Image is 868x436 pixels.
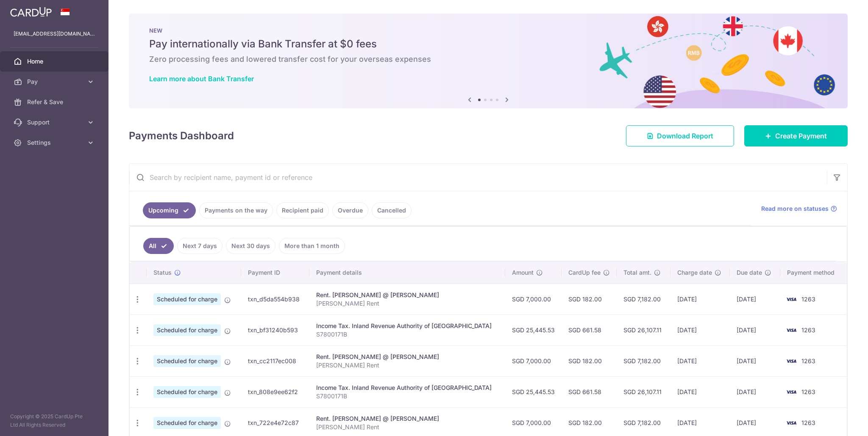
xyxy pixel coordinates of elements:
[27,57,83,66] span: Home
[801,388,815,395] span: 1263
[562,376,617,407] td: SGD 661.58
[241,345,310,376] td: txn_cc2117ec008
[241,262,310,284] th: Payment ID
[801,419,815,426] span: 1263
[241,315,310,345] td: txn_bf31240b593
[316,330,498,339] p: S7800171B
[801,326,815,334] span: 1263
[761,204,837,213] a: Read more on statuses
[332,202,368,218] a: Overdue
[657,131,713,141] span: Download Report
[512,268,534,277] span: Amount
[10,7,52,17] img: CardUp
[316,423,498,431] p: [PERSON_NAME] Rent
[568,268,601,277] span: CardUp fee
[149,27,827,34] p: NEW
[316,322,498,330] div: Income Tax. Inland Revenue Authority of [GEOGRAPHIC_DATA]
[27,138,83,147] span: Settings
[744,125,848,146] a: Create Payment
[505,345,562,376] td: SGD 7,000.00
[730,315,780,345] td: [DATE]
[149,54,827,64] h6: Zero processing fees and lowered transfer cost for your overseas expenses
[505,284,562,315] td: SGD 7,000.00
[309,262,505,284] th: Payment details
[761,204,829,213] span: Read more on statuses
[730,284,780,315] td: [DATE]
[783,356,800,366] img: Bank Card
[562,345,617,376] td: SGD 182.00
[316,384,498,392] div: Income Tax. Inland Revenue Authority of [GEOGRAPHIC_DATA]
[149,75,254,83] a: Learn more about Bank Transfer
[626,125,734,146] a: Download Report
[677,268,712,277] span: Charge date
[783,387,800,397] img: Bank Card
[316,361,498,370] p: [PERSON_NAME] Rent
[129,164,827,191] input: Search by recipient name, payment id or reference
[783,418,800,428] img: Bank Card
[241,284,310,315] td: txn_d5da554b938
[617,376,670,407] td: SGD 26,107.11
[27,77,83,86] span: Pay
[316,392,498,400] p: S7800171B
[562,315,617,345] td: SGD 661.58
[775,131,827,141] span: Create Payment
[153,293,221,305] span: Scheduled for charge
[316,353,498,361] div: Rent. [PERSON_NAME] @ [PERSON_NAME]
[129,14,848,108] img: Bank transfer banner
[153,324,221,336] span: Scheduled for charge
[14,30,95,38] p: [EMAIL_ADDRESS][DOMAIN_NAME]
[670,284,730,315] td: [DATE]
[730,345,780,376] td: [DATE]
[737,268,762,277] span: Due date
[27,118,83,127] span: Support
[241,376,310,407] td: txn_808e9ee62f2
[177,238,223,254] a: Next 7 days
[153,355,221,367] span: Scheduled for charge
[623,268,651,277] span: Total amt.
[199,202,273,218] a: Payments on the way
[149,37,827,51] h5: Pay internationally via Bank Transfer at $0 fees
[783,325,800,335] img: Bank Card
[226,238,275,254] a: Next 30 days
[27,98,83,106] span: Refer & Save
[143,238,174,254] a: All
[153,417,221,429] span: Scheduled for charge
[801,295,815,303] span: 1263
[562,284,617,315] td: SGD 182.00
[617,315,670,345] td: SGD 26,107.11
[617,284,670,315] td: SGD 7,182.00
[505,376,562,407] td: SGD 25,445.53
[316,291,498,299] div: Rent. [PERSON_NAME] @ [PERSON_NAME]
[783,294,800,304] img: Bank Card
[670,376,730,407] td: [DATE]
[730,376,780,407] td: [DATE]
[279,238,345,254] a: More than 1 month
[670,345,730,376] td: [DATE]
[316,299,498,308] p: [PERSON_NAME] Rent
[670,315,730,345] td: [DATE]
[153,268,172,277] span: Status
[505,315,562,345] td: SGD 25,445.53
[129,128,234,143] h4: Payments Dashboard
[780,262,847,284] th: Payment method
[276,202,329,218] a: Recipient paid
[153,386,221,398] span: Scheduled for charge
[617,345,670,376] td: SGD 7,182.00
[143,202,196,218] a: Upcoming
[372,202,412,218] a: Cancelled
[316,414,498,423] div: Rent. [PERSON_NAME] @ [PERSON_NAME]
[801,357,815,364] span: 1263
